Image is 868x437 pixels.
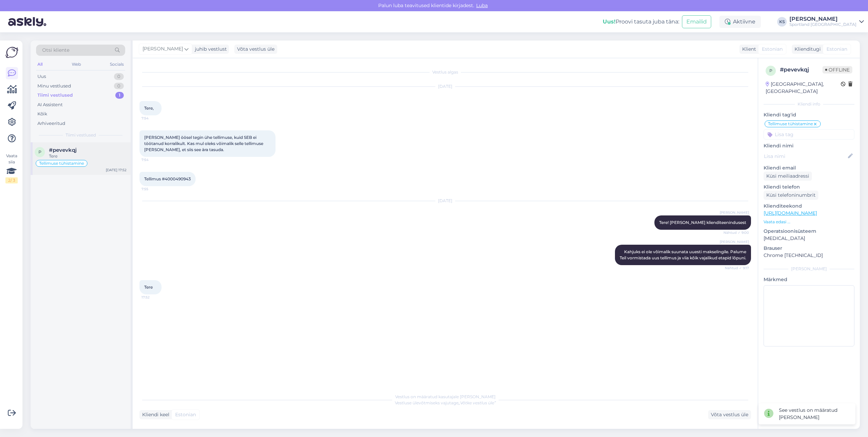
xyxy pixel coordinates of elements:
[395,394,496,399] span: Vestlus on määratud kasutajale [PERSON_NAME]
[764,183,854,191] p: Kliendi telefon
[234,45,277,54] div: Võta vestlus üle
[739,46,756,53] div: Klient
[395,400,496,405] span: Vestluse ülevõtmiseks vajutage
[764,129,854,140] input: Lisa tag
[114,83,124,90] div: 0
[115,92,124,99] div: 1
[659,220,746,225] span: Tere! [PERSON_NAME] klienditeenindusest
[827,46,847,53] span: Estonian
[114,73,124,80] div: 0
[764,266,854,272] div: [PERSON_NAME]
[139,198,751,204] div: [DATE]
[764,245,854,252] p: Brauser
[37,92,73,99] div: Tiimi vestlused
[39,161,84,165] span: Tellimuse tühistamine
[139,69,751,75] div: Vestlus algas
[37,101,63,108] div: AI Assistent
[764,142,854,149] p: Kliendi nimi
[620,249,747,260] span: Kahjuks ei ole võimalik suunata uuesti makselingile. Palume Teil vormistada uus tellimus ja viia ...
[777,17,787,27] div: KS
[764,219,854,225] p: Vaata edasi ...
[143,45,183,53] span: [PERSON_NAME]
[764,210,817,216] a: [URL][DOMAIN_NAME]
[792,46,821,53] div: Klienditugi
[37,111,47,117] div: Kõik
[720,210,749,215] span: [PERSON_NAME]
[49,153,127,159] div: Tere
[769,68,772,73] span: p
[603,18,679,26] div: Proovi tasuta juba täna:
[144,135,264,152] span: [PERSON_NAME] öösel tegin ühe tellimuse, kuid SEB ei töötanud korralikult. Kas mul oleks võimalik...
[779,407,850,421] div: See vestlus on määratud [PERSON_NAME]
[762,46,783,53] span: Estonian
[37,120,65,127] div: Arhiveeritud
[37,83,71,90] div: Minu vestlused
[42,47,69,54] span: Otsi kliente
[141,295,167,300] span: 17:52
[70,60,82,69] div: Web
[768,122,813,126] span: Tellimuse tühistamine
[5,177,18,183] div: 2 / 3
[766,81,841,95] div: [GEOGRAPHIC_DATA], [GEOGRAPHIC_DATA]
[66,132,96,138] span: Tiimi vestlused
[36,60,44,69] div: All
[141,187,167,192] span: 7:55
[144,176,191,181] span: Tellimus #4000490943
[139,83,751,90] div: [DATE]
[108,60,125,69] div: Socials
[764,111,854,118] p: Kliendi tag'id
[474,2,490,9] span: Luba
[458,400,496,405] i: „Võtke vestlus üle”
[822,66,852,74] span: Offline
[144,106,154,111] span: Tere,
[5,153,18,183] div: Vaata siia
[780,66,822,74] div: # pevevkqj
[175,411,196,418] span: Estonian
[789,16,864,27] a: [PERSON_NAME]Sportland [GEOGRAPHIC_DATA]
[723,230,749,235] span: Nähtud ✓ 9:00
[49,147,77,153] span: #pevevkqj
[764,101,854,107] div: Kliendi info
[141,157,167,162] span: 7:54
[789,16,856,22] div: [PERSON_NAME]
[682,15,711,28] button: Emailid
[144,285,153,290] span: Tere
[141,116,167,121] span: 7:54
[139,411,169,418] div: Kliendi keel
[719,16,761,28] div: Aktiivne
[789,22,856,27] div: Sportland [GEOGRAPHIC_DATA]
[106,167,127,173] div: [DATE] 17:52
[764,252,854,259] p: Chrome [TECHNICAL_ID]
[764,228,854,235] p: Operatsioonisüsteem
[764,191,818,200] div: Küsi telefoninumbrit
[708,410,751,419] div: Võta vestlus üle
[764,152,847,160] input: Lisa nimi
[764,164,854,172] p: Kliendi email
[764,172,812,181] div: Küsi meiliaadressi
[603,18,616,25] b: Uus!
[720,239,749,244] span: [PERSON_NAME]
[723,265,749,271] span: Nähtud ✓ 9:17
[764,235,854,242] p: [MEDICAL_DATA]
[5,46,18,59] img: Askly Logo
[38,149,41,155] span: p
[37,73,46,80] div: Uus
[192,46,227,53] div: juhib vestlust
[764,203,854,210] p: Klienditeekond
[764,276,854,283] p: Märkmed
